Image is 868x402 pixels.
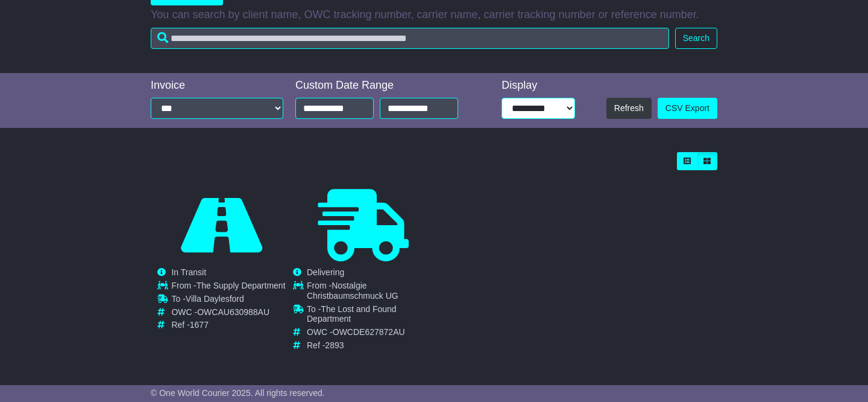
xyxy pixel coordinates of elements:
td: To - [307,304,433,328]
div: Custom Date Range [295,79,476,92]
span: © One World Courier 2025. All rights reserved. [151,388,325,398]
td: To - [171,294,285,307]
div: Display [502,79,575,92]
td: OWC - [171,307,285,321]
span: 1677 [190,320,209,330]
td: OWC - [307,327,433,340]
p: You can search by client name, OWC tracking number, carrier name, carrier tracking number or refe... [151,8,717,22]
span: Villa Daylesford [186,294,244,304]
span: OWCDE627872AU [333,327,405,337]
button: Search [675,28,717,49]
td: From - [307,281,433,304]
span: OWCAU630988AU [197,307,269,317]
a: CSV Export [658,98,717,119]
span: In Transit [171,267,206,277]
td: From - [171,281,285,294]
span: The Lost and Found Department [307,304,397,324]
div: Invoice [151,79,283,92]
span: 2893 [325,340,344,350]
span: Delivering [307,267,344,277]
span: Nostalgie Christbaumschmuck UG [307,281,398,301]
span: The Supply Department [197,281,286,290]
td: Ref - [171,320,285,330]
button: Refresh [606,98,652,119]
td: Ref - [307,340,433,351]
